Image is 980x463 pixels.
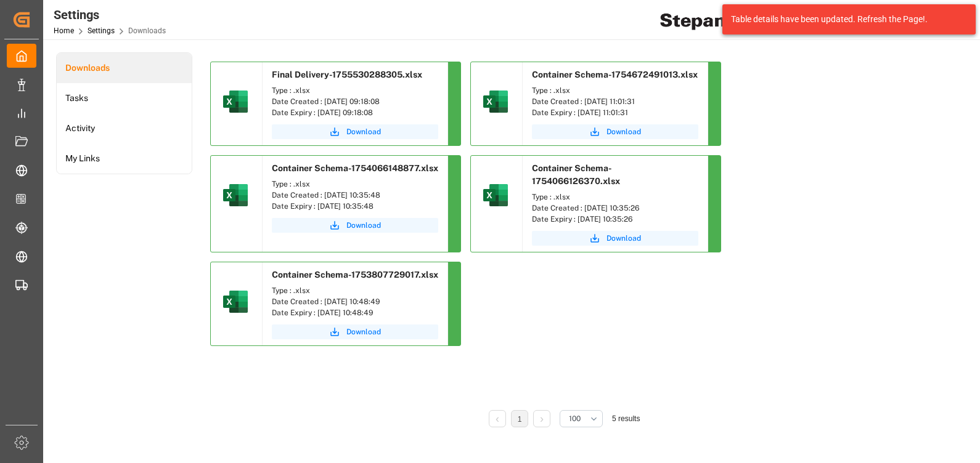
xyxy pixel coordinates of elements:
[272,307,438,318] div: Date Expiry : [DATE] 10:48:49
[272,85,438,96] div: Type : .xlsx
[54,6,166,24] div: Settings
[57,143,192,174] a: My Links
[606,126,641,137] span: Download
[612,414,640,423] span: 5 results
[54,26,74,35] a: Home
[272,70,422,79] span: Final Delivery-1755530288305.xlsx
[272,270,438,280] span: Container Schema-1753807729017.xlsx
[346,126,381,137] span: Download
[221,287,250,316] img: microsoft-excel-2019--v1.png
[272,96,438,107] div: Date Created : [DATE] 09:18:08
[272,124,438,139] button: Download
[272,179,438,190] div: Type : .xlsx
[511,410,528,427] li: 1
[88,26,115,35] a: Settings
[272,285,438,296] div: Type : .xlsx
[560,410,603,427] button: open menu
[532,70,698,79] span: Container Schema-1754672491013.xlsx
[532,191,698,203] div: Type : .xlsx
[489,410,506,427] li: Previous Page
[221,87,250,116] img: microsoft-excel-2019--v1.png
[518,415,522,424] a: 1
[221,180,250,210] img: microsoft-excel-2019--v1.png
[57,53,192,83] a: Downloads
[532,107,698,118] div: Date Expiry : [DATE] 11:01:31
[532,214,698,225] div: Date Expiry : [DATE] 10:35:26
[731,13,958,26] div: Table details have been updated. Refresh the Page!.
[606,233,641,244] span: Download
[272,201,438,212] div: Date Expiry : [DATE] 10:35:48
[481,180,510,210] img: microsoft-excel-2019--v1.png
[57,83,192,113] a: Tasks
[569,413,581,424] span: 100
[272,296,438,307] div: Date Created : [DATE] 10:48:49
[272,218,438,233] button: Download
[533,410,550,427] li: Next Page
[272,324,438,339] button: Download
[532,85,698,96] div: Type : .xlsx
[532,163,620,186] span: Container Schema-1754066126370.xlsx
[346,220,381,231] span: Download
[481,87,510,116] img: microsoft-excel-2019--v1.png
[532,231,698,246] button: Download
[532,124,698,139] button: Download
[272,107,438,118] div: Date Expiry : [DATE] 09:18:08
[57,113,192,143] a: Activity
[660,9,750,31] img: Stepan_Company_logo.svg.png_1713531530.png
[532,96,698,107] div: Date Created : [DATE] 11:01:31
[346,326,381,337] span: Download
[532,203,698,214] div: Date Created : [DATE] 10:35:26
[272,190,438,201] div: Date Created : [DATE] 10:35:48
[272,163,438,173] span: Container Schema-1754066148877.xlsx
